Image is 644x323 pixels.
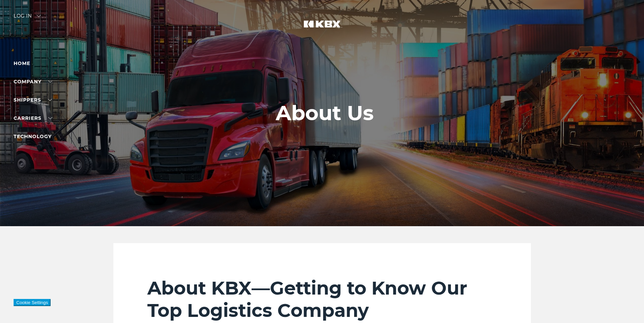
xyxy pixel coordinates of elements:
h1: About Us [276,102,374,125]
img: arrow [37,15,41,17]
a: Company [14,79,52,85]
img: kbx logo [297,14,348,43]
h2: About KBX—Getting to Know Our Top Logistics Company [147,277,497,322]
a: Carriers [14,115,52,121]
a: SHIPPERS [14,97,52,103]
div: Log in [14,14,41,23]
button: Cookie Settings [14,299,51,306]
a: Technology [14,133,52,139]
a: Home [14,60,30,66]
